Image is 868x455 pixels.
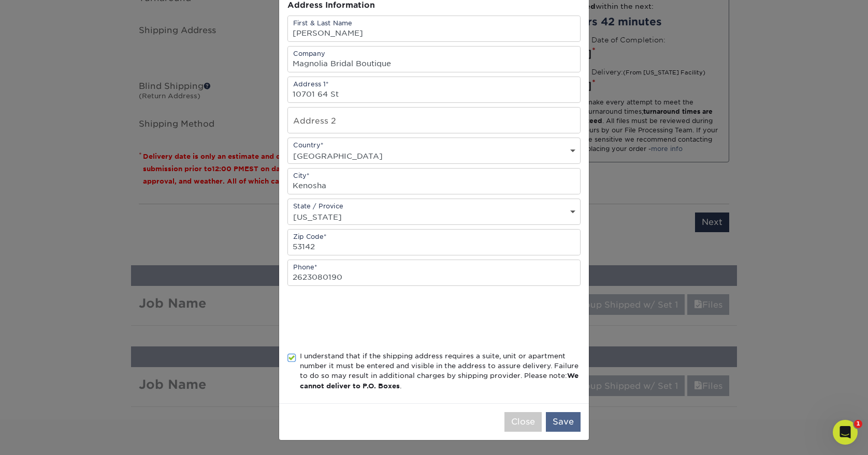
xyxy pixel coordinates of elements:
[833,420,858,445] iframe: Intercom live chat
[300,372,578,389] b: We cannot deliver to P.O. Boxes
[287,298,445,339] iframe: reCAPTCHA
[504,412,542,432] button: Close
[854,420,862,428] span: 1
[546,412,581,432] button: Save
[300,351,581,391] div: I understand that if the shipping address requires a suite, unit or apartment number it must be e...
